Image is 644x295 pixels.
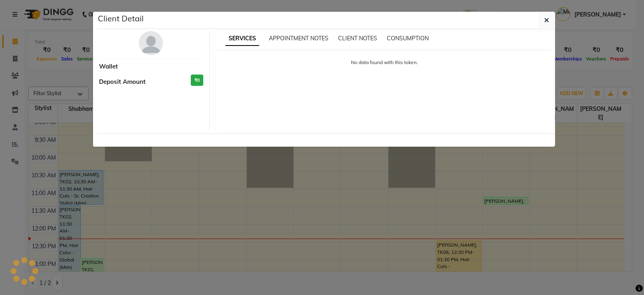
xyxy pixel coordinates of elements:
[387,35,429,42] span: CONSUMPTION
[99,77,146,87] span: Deposit Amount
[98,12,144,25] h5: Client Detail
[99,62,118,71] span: Wallet
[338,35,377,42] span: CLIENT NOTES
[269,35,328,42] span: APPOINTMENT NOTES
[139,31,163,55] img: avatar
[225,31,259,46] span: SERVICES
[224,59,545,66] p: No data found with this token.
[191,75,203,86] h3: ₹0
